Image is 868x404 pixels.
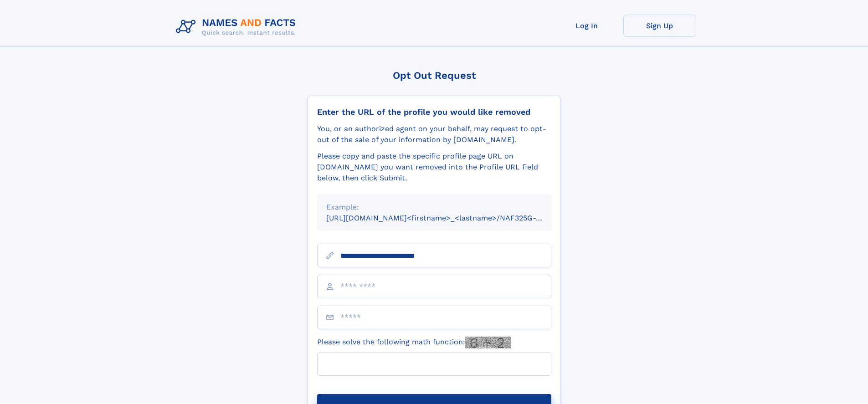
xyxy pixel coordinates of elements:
a: Log In [550,15,623,37]
label: Please solve the following math function: [317,337,511,348]
a: Sign Up [623,15,696,37]
div: Opt Out Request [308,70,561,81]
img: Logo Names and Facts [172,15,303,39]
div: You, or an authorized agent on your behalf, may request to opt-out of the sale of your informatio... [317,123,551,145]
div: Enter the URL of the profile you would like removed [317,107,551,117]
small: [URL][DOMAIN_NAME]<firstname>_<lastname>/NAF325G-xxxxxxxx [326,214,569,222]
div: Example: [326,202,542,213]
div: Please copy and paste the specific profile page URL on [DOMAIN_NAME] you want removed into the Pr... [317,151,551,184]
